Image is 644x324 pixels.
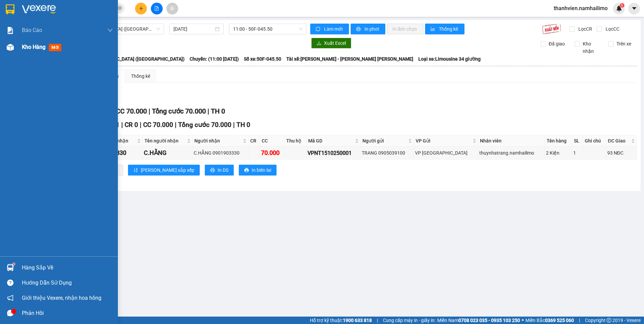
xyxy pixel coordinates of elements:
[545,135,573,147] th: Tên hàng
[6,29,60,38] div: 0978077137
[64,29,119,37] div: ANH VIỆT
[236,121,250,129] span: TH 0
[317,41,321,46] span: download
[621,3,623,8] span: 1
[525,317,574,324] span: Miền Bắc
[616,5,622,11] img: icon-new-feature
[548,4,613,12] span: thanhvien.namhailimo
[118,6,122,10] span: close-circle
[140,121,141,129] span: |
[152,107,206,115] span: Tổng cước 70.000
[116,107,147,115] span: CC 70.000
[324,39,346,47] span: Xuất Excel
[307,147,361,160] td: VPNT1510250001
[118,5,122,12] span: close-circle
[542,24,561,34] img: 9k=
[22,294,101,302] span: Giới thiệu Vexere, nhận hoa hồng
[6,4,14,14] img: logo-vxr
[416,137,471,144] span: VP Gửi
[545,318,574,323] strong: 0369 525 060
[144,148,191,158] div: C.HẰNG
[144,137,186,144] span: Tên người nhận
[211,107,225,115] span: TH 0
[135,3,147,14] button: plus
[583,135,606,147] th: Ghi chú
[131,72,150,80] div: Thống kê
[324,25,344,33] span: Làm mới
[190,55,239,63] span: Chuyến: (11:00 [DATE])
[22,26,42,34] span: Báo cáo
[6,6,16,13] span: Gửi:
[439,25,459,33] span: Thống kê
[607,149,636,157] div: 93 NĐC
[414,147,478,160] td: VP Nha Trang
[128,165,200,175] button: sort-ascending[PERSON_NAME] sắp xếp
[7,295,13,301] span: notification
[194,149,248,157] div: C.HẰNG 0901903330
[49,44,61,51] span: mới
[249,135,260,147] th: CR
[522,319,524,322] span: ⚪️
[133,168,138,173] span: sort-ascending
[7,310,13,316] span: message
[311,38,351,48] button: downloadXuất Excel
[362,149,413,157] div: TRANG 0905039100
[418,55,481,63] span: Loại xe: Limousine 34 giường
[458,318,520,323] strong: 0708 023 035 - 0935 103 250
[175,121,176,129] span: |
[310,317,372,324] span: Hỗ trợ kỹ thuật:
[7,264,14,271] img: warehouse-icon
[6,6,60,21] div: [PERSON_NAME]
[205,165,234,175] button: printerIn DS
[151,3,163,14] button: file-add
[22,263,113,273] div: Hàng sắp về
[437,317,520,324] span: Miền Nam
[22,308,113,318] div: Phản hồi
[7,280,13,286] span: question-circle
[125,121,138,129] span: CR 0
[415,149,477,157] div: VP [GEOGRAPHIC_DATA]
[261,148,283,158] div: 70.000
[7,27,14,34] img: solution-icon
[210,168,215,173] span: printer
[478,135,545,147] th: Nhân viên
[64,6,80,13] span: Nhận:
[64,37,119,46] div: 0907638095
[351,24,385,34] button: printerIn phơi
[356,27,362,32] span: printer
[154,6,159,11] span: file-add
[308,137,354,144] span: Mã GD
[143,147,193,160] td: C.HẰNG
[178,121,231,129] span: Tổng cước 70.000
[233,24,303,34] span: 11:00 - 50F-045.50
[233,121,235,129] span: |
[244,55,281,63] span: Số xe: 50F-045.50
[364,25,380,33] span: In phơi
[7,44,14,51] img: warehouse-icon
[573,149,581,157] div: 1
[244,168,249,173] span: printer
[387,24,424,34] button: In đơn chọn
[343,318,372,323] strong: 1900 633 818
[579,317,580,324] span: |
[628,3,640,14] button: caret-down
[64,6,119,29] div: [PERSON_NAME] [PERSON_NAME]
[377,317,378,324] span: |
[285,135,307,147] th: Thu hộ
[139,6,143,11] span: plus
[631,5,637,11] span: caret-down
[22,278,113,288] div: Hướng dẫn sử dụng
[286,55,413,63] span: Tài xế: [PERSON_NAME] - [PERSON_NAME] [PERSON_NAME]
[166,3,178,14] button: aim
[143,121,173,129] span: CC 70.000
[607,318,611,323] span: copyright
[6,21,60,29] div: [PERSON_NAME]
[22,44,45,50] span: Kho hàng
[603,25,620,33] span: Lọc CC
[173,25,213,33] input: 15/10/2025
[425,24,464,34] button: bar-chartThống kê
[546,40,568,47] span: Đã giao
[576,25,593,33] span: Lọc CR
[121,121,123,129] span: |
[194,137,242,144] span: Người nhận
